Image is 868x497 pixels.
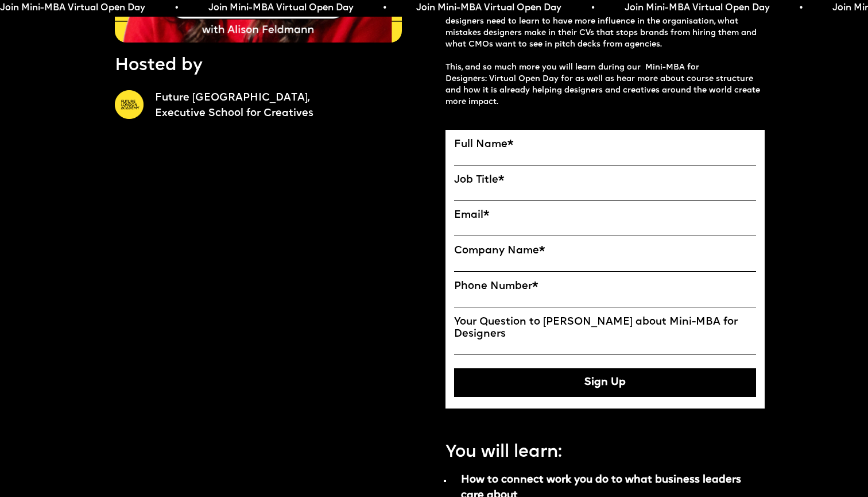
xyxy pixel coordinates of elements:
[784,2,788,14] span: •
[454,138,756,151] label: Full Name
[576,2,580,14] span: •
[454,209,756,222] label: Email
[454,368,756,397] button: Sign Up
[160,2,164,14] span: •
[155,90,434,121] a: Future [GEOGRAPHIC_DATA],Executive School for Creatives
[445,441,562,465] p: You will learn:
[454,174,756,187] label: Job Title
[454,316,756,341] label: Your Question to [PERSON_NAME] about Mini-MBA for Designers
[454,245,756,257] label: Company Name
[115,90,144,119] img: A yellow circle with Future London Academy logo
[115,54,203,78] p: Hosted by
[454,280,756,293] label: Phone Number
[368,2,371,14] span: •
